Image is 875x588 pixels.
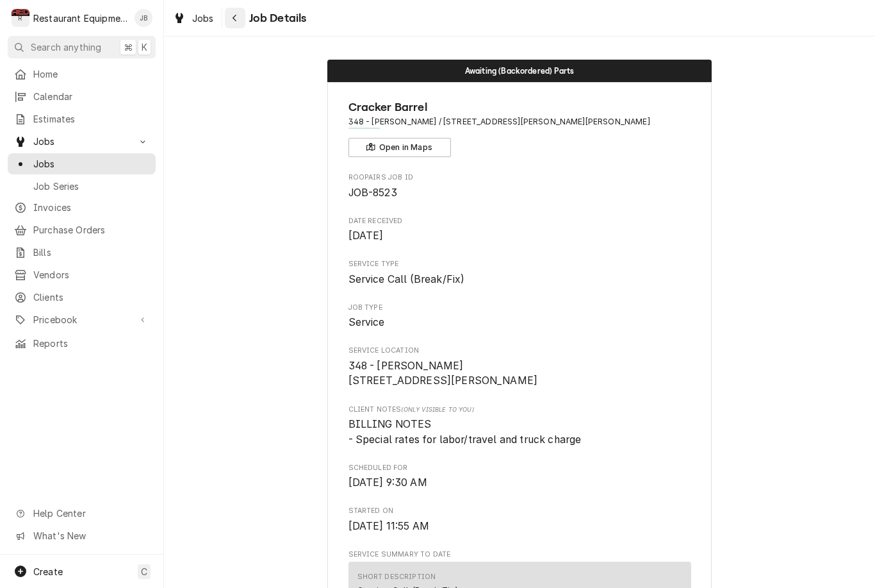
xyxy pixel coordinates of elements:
[33,223,149,237] span: Purchase Orders
[357,572,436,582] div: Short Description
[348,550,691,560] span: Service Summary To Date
[348,303,691,330] div: Job Type
[401,406,473,413] span: (Only Visible to You)
[348,259,691,287] div: Service Type
[8,63,156,85] a: Home
[33,12,127,25] div: Restaurant Equipment Diagnostics
[348,99,691,157] div: Client Information
[225,8,245,28] button: Navigate back
[8,197,156,218] a: Invoices
[33,246,149,259] span: Bills
[348,273,465,285] span: Service Call (Break/Fix)
[348,259,691,269] span: Service Type
[8,108,156,130] a: Estimates
[142,40,147,54] span: K
[348,272,691,287] span: Service Type
[348,172,691,183] span: Roopairs Job ID
[348,476,427,489] span: [DATE] 9:30 AM
[33,157,149,171] span: Jobs
[348,360,538,387] span: 348 - [PERSON_NAME] [STREET_ADDRESS][PERSON_NAME]
[348,303,691,313] span: Job Type
[348,405,691,448] div: [object Object]
[348,116,691,128] span: Address
[135,9,152,27] div: JB
[348,358,691,389] span: Service Location
[348,316,385,328] span: Service
[348,138,451,157] button: Open in Maps
[245,10,307,27] span: Job Details
[8,153,156,174] a: Jobs
[8,287,156,308] a: Clients
[348,99,691,116] span: Name
[33,337,149,350] span: Reports
[348,187,397,199] span: JOB-8523
[8,219,156,240] a: Purchase Orders
[168,8,219,29] a: Jobs
[348,520,429,532] span: [DATE] 11:55 AM
[8,86,156,107] a: Calendar
[465,67,574,75] span: Awaiting (Backordered) Parts
[8,36,156,58] button: Search anything⌘K
[33,201,149,214] span: Invoices
[33,135,130,148] span: Jobs
[348,185,691,201] span: Roopairs Job ID
[348,418,582,446] span: BILLING NOTES - Special rates for labor/travel and truck charge
[348,405,691,415] span: Client Notes
[348,216,691,226] span: Date Received
[348,346,691,356] span: Service Location
[8,333,156,354] a: Reports
[348,230,384,242] span: [DATE]
[12,9,29,27] div: R
[327,60,712,82] div: Status
[348,346,691,389] div: Service Location
[33,268,149,281] span: Vendors
[192,12,214,25] span: Jobs
[33,67,149,81] span: Home
[8,503,156,524] a: Go to Help Center
[348,315,691,330] span: Job Type
[8,264,156,285] a: Vendors
[348,228,691,244] span: Date Received
[8,131,156,152] a: Go to Jobs
[348,463,691,473] span: Scheduled For
[348,475,691,491] span: Scheduled For
[33,180,149,193] span: Job Series
[135,9,152,27] div: Jaired Brunty's Avatar
[348,417,691,447] span: [object Object]
[348,216,691,244] div: Date Received
[124,40,133,54] span: ⌘
[33,529,148,542] span: What's New
[33,112,149,126] span: Estimates
[8,176,156,197] a: Job Series
[33,566,63,577] span: Create
[8,525,156,546] a: Go to What's New
[8,309,156,330] a: Go to Pricebook
[33,290,149,304] span: Clients
[348,506,691,533] div: Started On
[33,90,149,103] span: Calendar
[12,9,29,27] div: Restaurant Equipment Diagnostics's Avatar
[31,40,101,54] span: Search anything
[141,565,147,578] span: C
[348,519,691,534] span: Started On
[348,463,691,491] div: Scheduled For
[348,172,691,200] div: Roopairs Job ID
[8,242,156,263] a: Bills
[33,507,148,520] span: Help Center
[348,506,691,516] span: Started On
[33,313,130,326] span: Pricebook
